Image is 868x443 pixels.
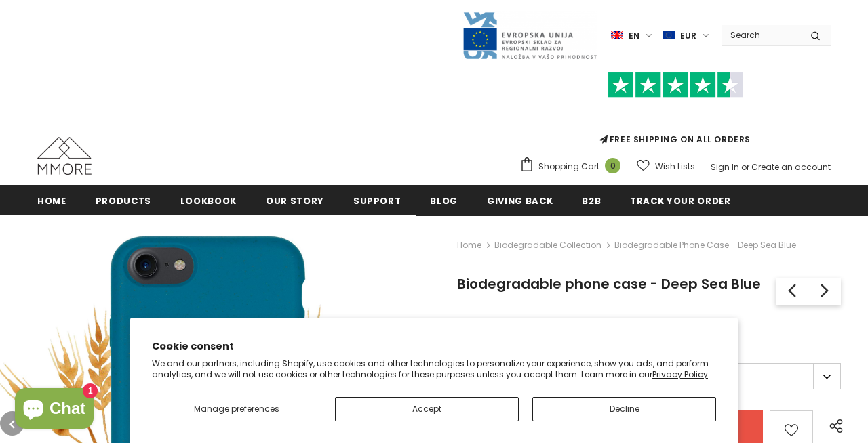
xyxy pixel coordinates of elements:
button: Decline [532,397,716,421]
span: B2B [582,194,601,207]
span: Shopping Cart [538,160,599,173]
img: Javni Razpis [462,11,597,60]
button: Manage preferences [152,397,321,421]
span: FREE SHIPPING ON ALL ORDERS [519,78,831,145]
span: Biodegradable phone case - Deep Sea Blue [457,274,761,293]
a: B2B [582,185,601,215]
a: Track your order [630,185,730,215]
span: en [629,29,639,43]
span: Lookbook [180,194,237,207]
iframe: Customer reviews powered by Trustpilot [519,98,831,133]
span: support [353,194,401,207]
span: Products [96,194,151,207]
input: Search Site [722,25,800,45]
span: EUR [680,29,696,43]
img: MMORE Cases [37,137,92,175]
span: Wish Lists [655,160,695,173]
a: Home [457,237,481,253]
a: Giving back [487,185,553,215]
a: support [353,185,401,215]
a: Lookbook [180,185,237,215]
span: or [741,161,749,173]
span: Track your order [630,194,730,207]
span: Home [37,194,66,207]
img: Trust Pilot Stars [608,72,743,98]
p: We and our partners, including Shopify, use cookies and other technologies to personalize your ex... [152,358,716,379]
span: 0 [605,158,620,173]
a: Our Story [266,185,324,215]
a: Wish Lists [637,154,695,178]
span: Blog [430,194,458,207]
a: Products [96,185,151,215]
a: Shopping Cart 0 [519,156,627,177]
a: Home [37,185,66,215]
a: Sign In [711,161,739,173]
a: Create an account [751,161,831,173]
h2: Cookie consent [152,339,716,354]
button: Accept [335,397,519,421]
img: i-lang-1.png [611,30,623,41]
inbox-online-store-chat: Shopify online store chat [11,388,98,432]
span: Manage preferences [194,403,279,415]
span: €19.80EUR [538,316,601,333]
a: Blog [430,185,458,215]
a: Privacy Policy [652,368,708,380]
span: Giving back [487,194,553,207]
span: €26.90EUR [457,316,521,333]
span: Biodegradable phone case - Deep Sea Blue [614,237,796,253]
span: Our Story [266,194,324,207]
a: Biodegradable Collection [494,239,601,251]
a: Javni Razpis [462,29,597,41]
